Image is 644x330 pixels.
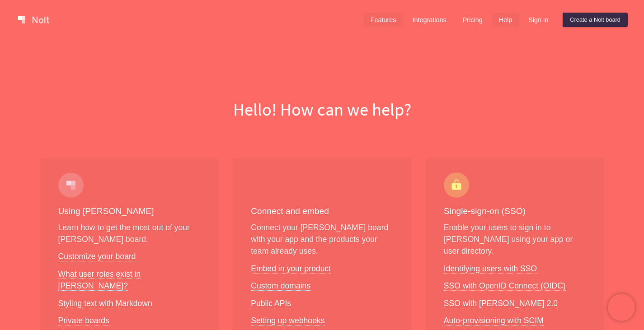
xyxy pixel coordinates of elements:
[363,13,404,27] a: Features
[444,264,537,274] a: Identifying users with SSO
[521,13,555,27] a: Sign in
[251,316,324,325] a: Setting up webhooks
[444,316,544,325] a: Auto-provisioning with SCIM
[251,222,393,257] p: Connect your [PERSON_NAME] board with your app and the products your team already uses.
[405,13,453,27] a: Integrations
[492,13,520,27] a: Help
[608,294,635,321] iframe: Chatra live chat
[251,205,393,218] h3: Connect and embed
[251,264,331,274] a: Embed in your product
[251,299,291,308] a: Public APIs
[58,252,136,261] a: Customize your board
[58,299,152,308] a: Styling text with Markdown
[444,299,558,308] a: SSO with [PERSON_NAME] 2.0
[444,222,586,257] p: Enable your users to sign in to [PERSON_NAME] using your app or user directory.
[444,281,566,291] a: SSO with OpenID Connect (OIDC)
[58,270,141,291] a: What user roles exist in [PERSON_NAME]?
[58,222,201,246] p: Learn how to get the most out of your [PERSON_NAME] board.
[58,316,109,325] a: Private boards
[7,98,637,122] h1: Hello! How can we help?
[563,13,628,27] a: Create a Nolt board
[456,13,490,27] a: Pricing
[58,205,201,218] h3: Using [PERSON_NAME]
[251,281,310,291] a: Custom domains
[444,205,586,218] h3: Single-sign-on (SSO)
